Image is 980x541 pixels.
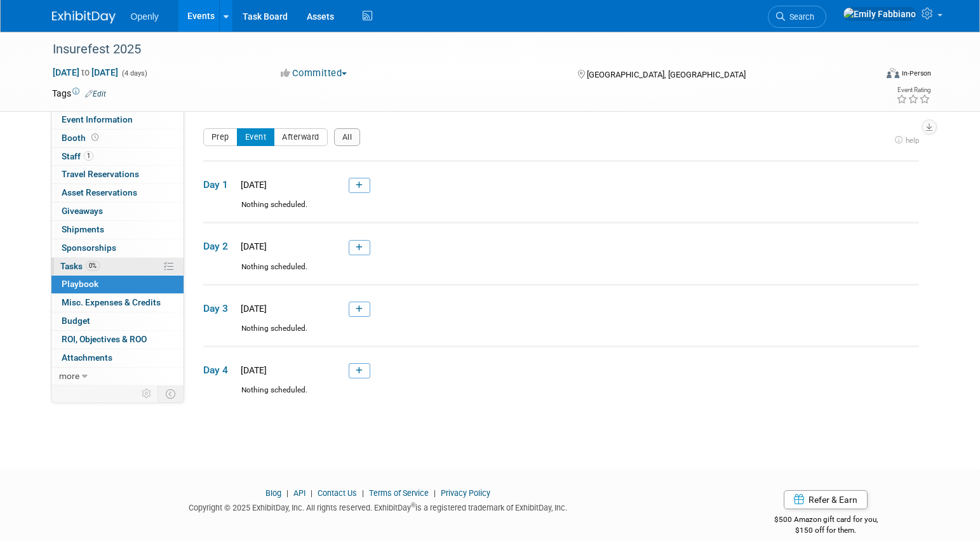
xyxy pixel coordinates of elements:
span: Shipments [62,224,104,234]
a: Asset Reservations [51,184,184,202]
span: Asset Reservations [62,187,137,197]
span: Attachments [62,352,112,363]
img: Format-Inperson.png [887,68,899,78]
a: Travel Reservations [51,166,184,184]
a: Search [768,6,826,28]
a: Event Information [51,111,184,129]
span: help [906,136,919,145]
span: | [431,488,439,498]
a: Budget [51,312,184,330]
div: $150 off for them. [723,525,929,536]
span: Giveaways [62,206,103,216]
img: ExhibitDay [52,11,116,23]
button: Afterward [274,128,328,146]
span: Search [785,12,814,22]
a: Blog [265,488,281,498]
a: Misc. Expenses & Credits [51,294,184,312]
div: Nothing scheduled. [203,262,919,284]
span: 1 [84,151,93,161]
button: Committed [276,67,352,80]
span: Sponsorships [62,243,116,253]
a: Sponsorships [51,239,184,257]
a: more [51,368,184,385]
span: [DATE] [237,304,267,314]
span: [GEOGRAPHIC_DATA], [GEOGRAPHIC_DATA] [587,70,746,79]
span: Day 1 [203,178,235,192]
sup: ® [411,502,415,509]
span: Day 3 [203,302,235,316]
span: [DATE] [DATE] [52,67,119,78]
span: (4 days) [121,69,147,77]
span: to [79,67,91,77]
a: API [293,488,305,498]
td: Personalize Event Tab Strip [136,385,158,402]
td: Toggle Event Tabs [158,385,184,402]
a: Booth [51,130,184,147]
td: Tags [52,87,106,100]
a: ROI, Objectives & ROO [51,331,184,349]
span: [DATE] [237,180,267,190]
span: Travel Reservations [62,169,139,179]
img: Emily Fabbiano [843,7,916,21]
a: Shipments [51,221,184,239]
span: Staff [62,151,93,161]
a: Staff1 [51,148,184,166]
span: Misc. Expenses & Credits [62,297,161,307]
span: Openly [131,11,159,22]
button: Event [237,128,275,146]
a: Terms of Service [369,488,429,498]
a: Refer & Earn [784,490,868,509]
a: Attachments [51,349,184,367]
a: Edit [85,90,106,98]
span: ROI, Objectives & ROO [62,334,147,344]
div: Event Format [801,66,932,85]
button: All [334,128,361,146]
a: Playbook [51,276,184,293]
a: Tasks0% [51,258,184,276]
div: Nothing scheduled. [203,323,919,345]
div: Nothing scheduled. [203,385,919,407]
span: Day 4 [203,363,235,377]
span: more [59,371,79,381]
span: | [307,488,316,498]
div: In-Person [901,69,931,78]
span: Tasks [60,261,100,271]
button: Prep [203,128,238,146]
div: $500 Amazon gift card for you, [723,506,929,535]
span: Event Information [62,114,133,124]
a: Contact Us [318,488,357,498]
span: | [283,488,292,498]
span: Playbook [62,279,98,289]
span: | [359,488,367,498]
span: [DATE] [237,365,267,375]
span: Booth not reserved yet [89,133,101,142]
span: Day 2 [203,239,235,253]
div: Copyright © 2025 ExhibitDay, Inc. All rights reserved. ExhibitDay is a registered trademark of Ex... [52,499,705,514]
div: Nothing scheduled. [203,199,919,222]
span: [DATE] [237,241,267,251]
span: 0% [86,261,100,270]
span: Booth [62,133,101,143]
a: Giveaways [51,203,184,220]
div: Insurefest 2025 [48,38,857,61]
span: Budget [62,316,90,326]
div: Event Rating [896,87,930,93]
a: Privacy Policy [441,488,490,498]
